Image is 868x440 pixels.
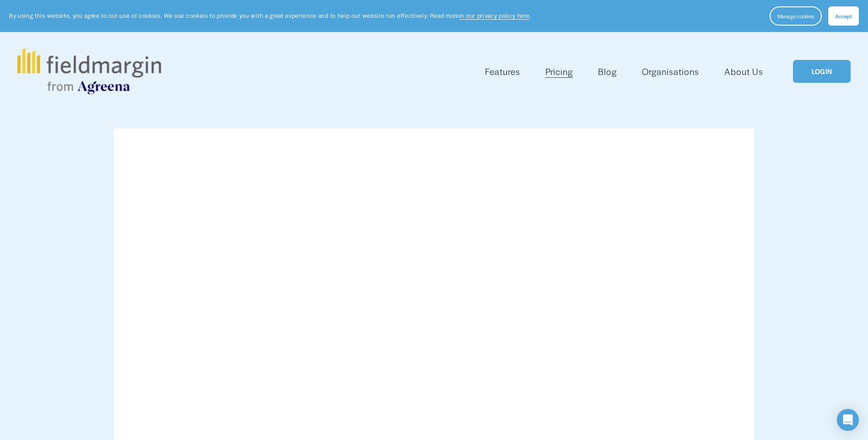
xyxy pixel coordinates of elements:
span: Features [485,65,520,78]
a: Organisations [642,64,699,79]
button: Manage cookies [770,6,822,26]
p: By using this website, you agree to our use of cookies. We use cookies to provide you with a grea... [9,11,531,20]
a: About Us [724,64,763,79]
span: Manage cookies [777,12,814,20]
span: Accept [835,12,852,20]
a: LOGIN [793,60,851,83]
div: Open Intercom Messenger [837,409,859,431]
img: fieldmargin.com [17,48,161,94]
a: Pricing [545,64,573,79]
a: in our privacy policy here [459,11,530,20]
a: Blog [598,64,617,79]
button: Accept [828,6,859,26]
a: folder dropdown [485,64,520,79]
